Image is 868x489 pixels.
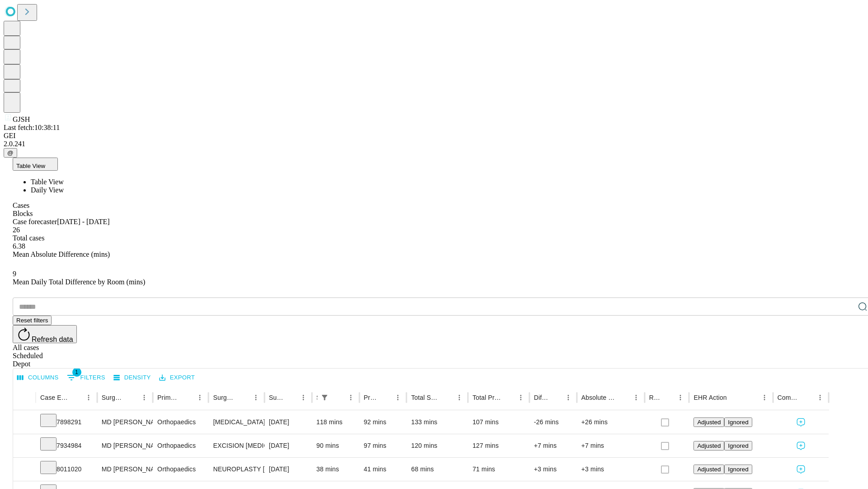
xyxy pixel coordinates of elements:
div: +3 mins [534,458,572,481]
button: Sort [284,391,297,404]
button: Menu [392,391,404,404]
button: Sort [661,391,674,404]
div: 127 mins [472,434,525,457]
div: +26 mins [581,411,640,434]
button: Export [157,371,197,385]
button: Sort [181,391,193,404]
div: GEI [4,132,864,140]
button: Sort [801,391,814,404]
span: Table View [31,178,64,186]
div: 1 active filter [318,391,331,404]
span: Reset filters [16,317,48,324]
div: Total Predicted Duration [472,394,501,401]
button: Expand [18,438,31,454]
div: 92 mins [364,411,402,434]
div: MD [PERSON_NAME] [PERSON_NAME] [102,434,148,457]
div: Surgeon Name [102,394,124,401]
div: +7 mins [581,434,640,457]
button: Menu [758,391,771,404]
div: +7 mins [534,434,572,457]
div: 38 mins [316,458,355,481]
button: Sort [728,391,741,404]
button: Expand [18,415,31,431]
span: Adjusted [697,466,721,473]
div: Resolved in EHR [649,394,661,401]
div: [DATE] [269,458,307,481]
button: Menu [344,391,357,404]
span: Mean Absolute Difference (mins) [13,250,110,258]
button: Refresh data [13,325,77,343]
div: 118 mins [316,411,355,434]
div: Comments [778,394,800,401]
button: Show filters [65,370,108,385]
div: 71 mins [472,458,525,481]
span: Refresh data [32,336,73,343]
button: Adjusted [693,441,724,451]
button: Menu [82,391,95,404]
button: Sort [502,391,514,404]
span: 26 [13,226,20,234]
span: [DATE] - [DATE] [57,218,109,225]
button: Menu [250,391,262,404]
button: Menu [297,391,310,404]
button: Adjusted [693,417,724,427]
div: [MEDICAL_DATA] MEDIAL AND LATERAL MENISCECTOMY [213,411,259,434]
div: Difference [534,394,548,401]
button: Adjusted [693,465,724,474]
button: Menu [193,391,206,404]
span: Last fetch: 10:38:11 [4,124,60,131]
div: EXCISION [MEDICAL_DATA] WRIST [213,434,259,457]
button: Sort [440,391,453,404]
div: 107 mins [472,411,525,434]
span: Adjusted [697,442,721,449]
button: @ [4,148,17,158]
div: 41 mins [364,458,402,481]
span: Adjusted [697,419,721,426]
span: Ignored [728,466,748,473]
div: +3 mins [581,458,640,481]
div: Orthopaedics [157,458,204,481]
button: Menu [630,391,642,404]
button: Menu [674,391,687,404]
button: Ignored [724,465,752,474]
div: Total Scheduled Duration [411,394,439,401]
div: EHR Action [693,394,726,401]
button: Sort [70,391,82,404]
div: 97 mins [364,434,402,457]
div: [DATE] [269,434,307,457]
div: Orthopaedics [157,411,204,434]
button: Reset filters [13,316,52,325]
button: Menu [138,391,151,404]
span: Case forecaster [13,218,57,225]
button: Density [111,371,153,385]
button: Menu [562,391,575,404]
div: 133 mins [411,411,463,434]
span: 1 [72,368,81,377]
div: NEUROPLASTY [MEDICAL_DATA] AT [GEOGRAPHIC_DATA] [213,458,259,481]
div: MD [PERSON_NAME] [PERSON_NAME] [102,411,148,434]
div: [DATE] [269,411,307,434]
span: Table View [16,163,45,169]
button: Sort [617,391,630,404]
span: Total cases [13,234,44,242]
div: Surgery Name [213,394,236,401]
button: Show filters [318,391,331,404]
button: Sort [237,391,250,404]
button: Ignored [724,417,752,427]
span: 6.38 [13,242,25,250]
div: 7934984 [40,434,93,457]
button: Sort [332,391,344,404]
button: Sort [379,391,392,404]
div: 7898291 [40,411,93,434]
div: 68 mins [411,458,463,481]
span: Mean Daily Total Difference by Room (mins) [13,278,145,286]
button: Sort [125,391,138,404]
div: Case Epic Id [40,394,69,401]
button: Expand [18,462,31,478]
div: 90 mins [316,434,355,457]
span: Ignored [728,419,748,426]
div: Predicted In Room Duration [364,394,378,401]
button: Table View [13,158,58,171]
div: Surgery Date [269,394,283,401]
div: Orthopaedics [157,434,204,457]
